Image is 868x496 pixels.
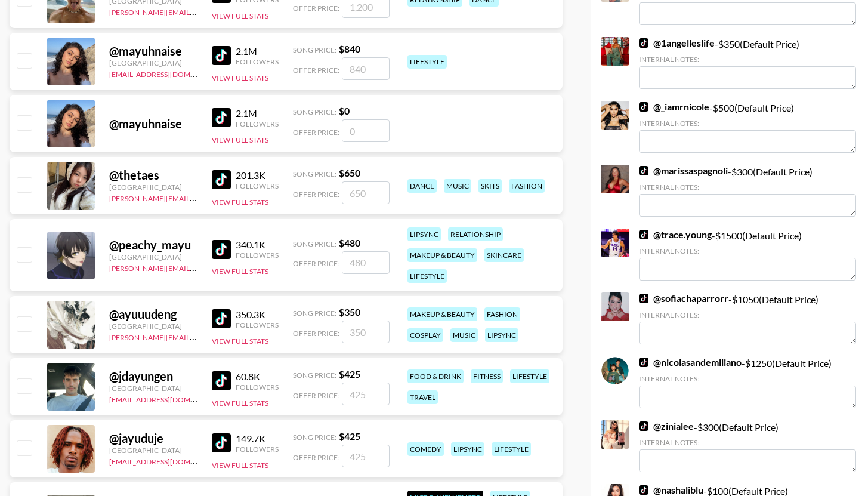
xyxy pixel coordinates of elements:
[293,66,339,75] span: Offer Price:
[342,119,390,142] input: 0
[451,442,484,456] div: lipsync
[236,445,279,454] div: Followers
[407,179,437,193] div: dance
[109,252,197,261] div: [GEOGRAPHIC_DATA]
[212,46,231,65] img: TikTok
[293,453,339,462] span: Offer Price:
[293,309,336,318] span: Song Price:
[339,105,350,116] strong: $ 0
[293,170,336,178] span: Song Price:
[639,358,648,367] img: TikTok
[639,292,856,344] div: - $ 1050 (Default Price)
[109,58,197,67] div: [GEOGRAPHIC_DATA]
[639,183,856,192] div: Internal Notes:
[639,165,728,177] a: @marissaspagnoli
[109,307,197,322] div: @ ayuuudeng
[342,181,390,204] input: 650
[109,168,197,183] div: @ thetaes
[639,55,856,64] div: Internal Notes:
[407,269,447,283] div: lifestyle
[236,45,279,57] div: 2.1M
[639,292,728,304] a: @sofiachaparrorr
[342,251,390,274] input: 480
[639,420,856,472] div: - $ 300 (Default Price)
[236,251,279,260] div: Followers
[109,5,286,17] a: [PERSON_NAME][EMAIL_ADDRESS][DOMAIN_NAME]
[109,331,286,342] a: [PERSON_NAME][EMAIL_ADDRESS][DOMAIN_NAME]
[212,108,231,127] img: TikTok
[639,484,703,496] a: @nashaliblu
[236,321,279,329] div: Followers
[639,101,856,153] div: - $ 500 (Default Price)
[236,383,279,392] div: Followers
[293,190,339,199] span: Offer Price:
[109,446,197,455] div: [GEOGRAPHIC_DATA]
[510,369,549,383] div: lifestyle
[212,399,268,408] button: View Full Stats
[212,135,268,144] button: View Full Stats
[293,128,339,137] span: Offer Price:
[293,45,336,54] span: Song Price:
[492,442,531,456] div: lifestyle
[639,356,856,408] div: - $ 1250 (Default Price)
[293,4,339,13] span: Offer Price:
[407,248,477,262] div: makeup & beauty
[484,248,524,262] div: skincare
[639,102,648,112] img: TikTok
[478,179,502,193] div: skits
[639,119,856,128] div: Internal Notes:
[339,430,360,442] strong: $ 425
[339,368,360,380] strong: $ 425
[293,391,339,400] span: Offer Price:
[212,170,231,189] img: TikTok
[485,328,518,342] div: lipsync
[342,445,390,467] input: 425
[342,383,390,405] input: 425
[109,67,229,79] a: [EMAIL_ADDRESS][DOMAIN_NAME]
[236,107,279,119] div: 2.1M
[212,240,231,259] img: TikTok
[407,55,447,69] div: lifestyle
[293,433,336,442] span: Song Price:
[109,455,229,466] a: [EMAIL_ADDRESS][DOMAIN_NAME]
[639,165,856,217] div: - $ 300 (Default Price)
[212,337,268,346] button: View Full Stats
[407,442,444,456] div: comedy
[109,431,197,446] div: @ jayuduje
[109,261,286,273] a: [PERSON_NAME][EMAIL_ADDRESS][DOMAIN_NAME]
[109,192,342,203] a: [PERSON_NAME][EMAIL_ADDRESS][PERSON_NAME][DOMAIN_NAME]
[236,433,279,445] div: 149.7K
[639,294,648,303] img: TikTok
[639,421,648,431] img: TikTok
[212,309,231,328] img: TikTok
[236,371,279,383] div: 60.8K
[293,329,339,338] span: Offer Price:
[639,229,856,281] div: - $ 1500 (Default Price)
[109,322,197,331] div: [GEOGRAPHIC_DATA]
[639,37,856,89] div: - $ 350 (Default Price)
[407,227,441,241] div: lipsync
[407,390,438,404] div: travel
[109,369,197,384] div: @ jdayungen
[342,321,390,343] input: 350
[236,309,279,321] div: 350.3K
[639,229,712,241] a: @trace.young
[109,183,197,192] div: [GEOGRAPHIC_DATA]
[236,181,279,190] div: Followers
[639,37,715,49] a: @1angelleslife
[236,119,279,128] div: Followers
[639,101,709,113] a: @_iamrnicole
[212,73,268,82] button: View Full Stats
[444,179,471,193] div: music
[212,461,268,470] button: View Full Stats
[448,227,503,241] div: relationship
[109,238,197,252] div: @ peachy_mayu
[639,310,856,319] div: Internal Notes:
[342,57,390,80] input: 840
[109,44,197,58] div: @ mayuhnaise
[509,179,545,193] div: fashion
[407,307,477,321] div: makeup & beauty
[109,116,197,131] div: @ mayuhnaise
[293,259,339,268] span: Offer Price:
[639,420,694,432] a: @zinialee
